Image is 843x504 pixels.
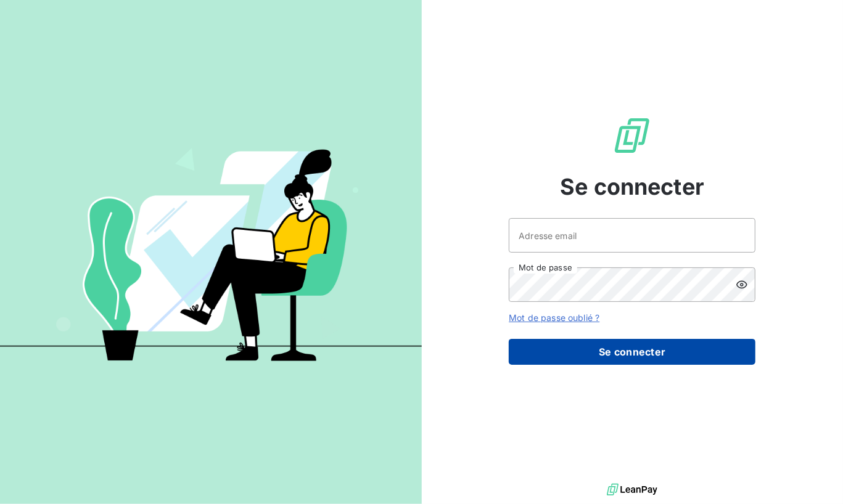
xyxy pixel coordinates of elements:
img: Logo LeanPay [612,116,652,155]
img: logo [607,481,657,499]
button: Se connecter [509,339,755,365]
span: Se connecter [560,170,704,203]
a: Mot de passe oublié ? [509,312,599,323]
input: placeholder [509,218,755,253]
